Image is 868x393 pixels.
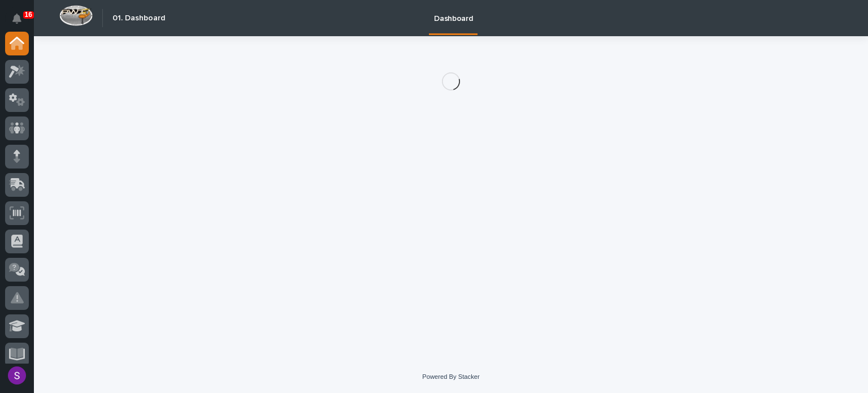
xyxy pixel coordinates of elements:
img: Workspace Logo [59,5,93,26]
button: users-avatar [5,364,29,387]
div: Notifications16 [14,14,29,32]
h2: 01. Dashboard [112,14,165,23]
a: Powered By Stacker [422,373,479,380]
button: Notifications [5,7,29,31]
p: 16 [25,11,32,19]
